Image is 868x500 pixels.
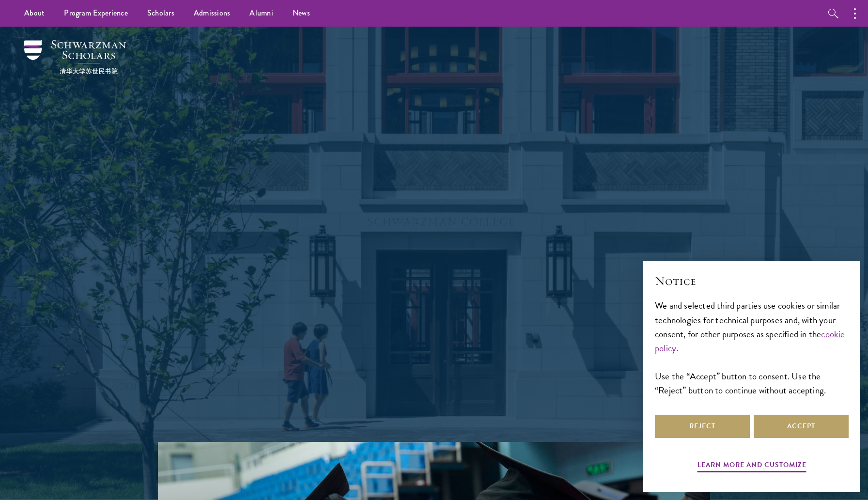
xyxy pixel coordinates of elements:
[655,327,845,355] a: cookie policy
[24,40,126,74] img: Schwarzman Scholars
[697,459,806,474] button: Learn more and customize
[655,415,750,438] button: Reject
[754,415,849,438] button: Accept
[655,273,849,289] h2: Notice
[655,298,849,397] div: We and selected third parties use cookies or similar technologies for technical purposes and, wit...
